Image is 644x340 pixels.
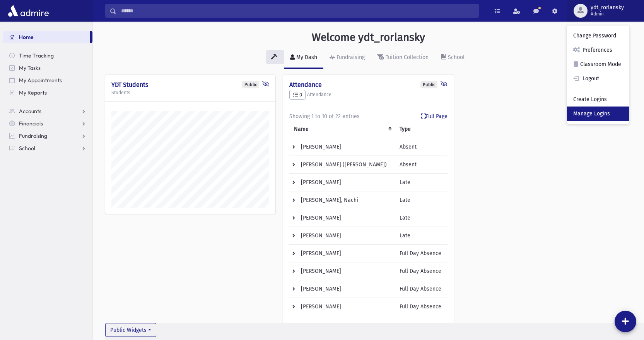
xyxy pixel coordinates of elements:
[19,89,47,96] span: My Reports
[395,191,448,209] td: Late
[395,227,448,245] td: Late
[395,209,448,227] td: Late
[289,112,447,120] div: Showing 1 to 10 of 22 entries
[3,105,92,117] a: Accounts
[567,57,629,71] a: Classroom Mode
[567,71,629,86] a: Logout
[3,86,92,99] a: My Reports
[289,90,306,100] button: 0
[19,120,43,127] span: Financials
[289,156,395,174] td: [PERSON_NAME] ([PERSON_NAME])
[420,81,437,88] div: Public
[289,191,395,209] td: [PERSON_NAME], Nachi
[335,54,365,61] div: Fundraising
[19,77,62,84] span: My Appointments
[567,29,629,43] a: Change Password
[289,227,395,245] td: [PERSON_NAME]
[242,81,259,88] div: Public
[3,31,90,43] a: Home
[3,117,92,130] a: Financials
[295,54,317,61] div: My Dash
[19,132,47,139] span: Fundraising
[116,4,478,18] input: Search
[395,298,448,316] td: Full Day Absence
[384,54,429,61] div: Tuition Collection
[105,323,156,337] button: Public Widgets
[446,54,465,61] div: School
[395,245,448,262] td: Full Day Absence
[567,43,629,57] a: Preferences
[19,108,41,115] span: Accounts
[567,92,629,107] a: Create Logins
[289,90,447,100] h5: Attendance
[289,138,395,156] td: [PERSON_NAME]
[3,130,92,142] a: Fundraising
[289,81,447,88] h4: Attendance
[293,92,302,98] span: 0
[19,34,34,41] span: Home
[19,64,41,71] span: My Tasks
[395,156,448,174] td: Absent
[591,11,624,17] span: Admin
[312,31,425,44] h3: Welcome ydt_rorlansky
[289,280,395,298] td: [PERSON_NAME]
[284,47,323,69] a: My Dash
[3,142,92,154] a: School
[395,280,448,298] td: Full Day Absence
[289,298,395,316] td: [PERSON_NAME]
[421,112,448,120] a: Full Page
[395,120,448,138] th: Type
[323,47,371,69] a: Fundraising
[3,49,92,62] a: Time Tracking
[289,209,395,227] td: [PERSON_NAME]
[111,90,269,95] h5: Students
[289,245,395,262] td: [PERSON_NAME]
[567,107,629,121] a: Manage Logins
[6,3,51,19] img: AdmirePro
[111,81,269,88] h4: YDT Students
[591,5,624,11] span: ydt_rorlansky
[3,62,92,74] a: My Tasks
[289,120,395,138] th: Name
[395,138,448,156] td: Absent
[435,47,471,69] a: School
[371,47,435,69] a: Tuition Collection
[19,52,54,59] span: Time Tracking
[289,262,395,280] td: [PERSON_NAME]
[19,145,35,152] span: School
[289,174,395,191] td: [PERSON_NAME]
[395,262,448,280] td: Full Day Absence
[395,174,448,191] td: Late
[3,74,92,86] a: My Appointments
